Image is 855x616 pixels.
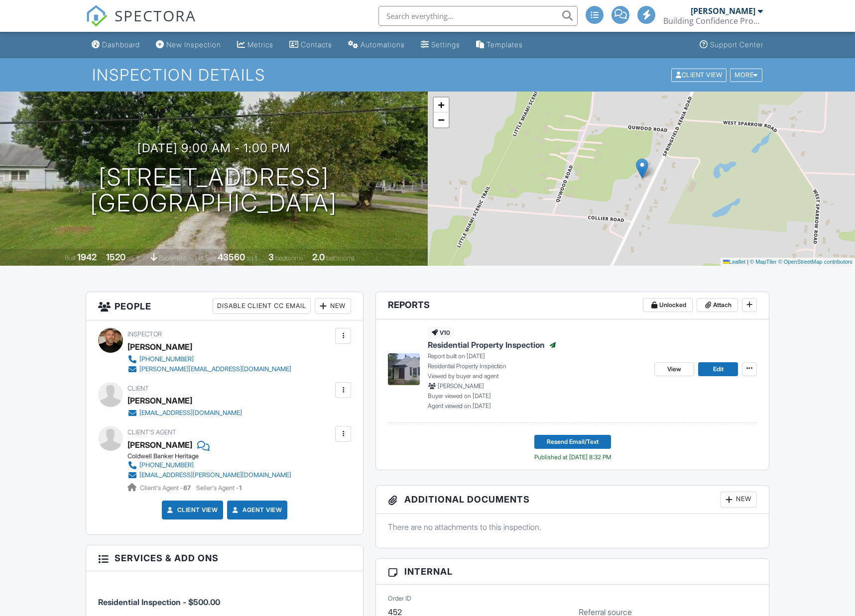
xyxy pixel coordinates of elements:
[301,40,332,49] div: Contacts
[165,505,218,515] a: Client View
[86,545,363,571] h3: Services & Add ons
[127,330,162,338] span: Inspector
[670,71,729,78] a: Client View
[233,36,277,54] a: Metrics
[127,254,141,262] span: sq. ft.
[127,385,149,392] span: Client
[671,68,727,82] div: Client View
[127,393,192,408] div: [PERSON_NAME]
[388,594,411,603] label: Order ID
[663,16,763,26] div: Building Confidence Property Inspections
[376,559,769,585] h3: Internal
[152,36,225,54] a: New Inspection
[285,36,336,54] a: Contacts
[431,40,460,49] div: Settings
[140,484,192,492] span: Client's Agent -
[361,40,405,49] div: Automations
[710,40,763,49] div: Support Center
[86,292,363,320] h3: People
[127,428,176,436] span: Client's Agent
[86,5,108,27] img: The Best Home Inspection Software - Spectora
[159,254,186,262] span: basement
[438,99,444,111] span: +
[127,460,291,470] a: [PHONE_NUMBER]
[139,365,291,373] div: [PERSON_NAME][EMAIL_ADDRESS][DOMAIN_NAME]
[65,254,76,262] span: Built
[92,66,763,84] h1: Inspection Details
[196,484,242,492] span: Seller's Agent -
[487,40,523,49] div: Templates
[137,141,290,155] h3: [DATE] 9:00 am - 1:00 pm
[696,36,767,54] a: Support Center
[115,5,196,26] span: SPECTORA
[127,339,192,354] div: [PERSON_NAME]
[636,158,648,179] img: Marker
[88,36,144,54] a: Dashboard
[77,252,97,262] div: 1942
[183,484,191,492] strong: 87
[127,364,291,374] a: [PERSON_NAME][EMAIL_ADDRESS][DOMAIN_NAME]
[139,461,194,469] div: [PHONE_NUMBER]
[86,13,196,34] a: SPECTORA
[275,254,303,262] span: bedrooms
[378,6,578,26] input: Search everything...
[139,355,194,363] div: [PHONE_NUMBER]
[127,354,291,364] a: [PHONE_NUMBER]
[376,486,769,514] h3: Additional Documents
[231,505,282,515] a: Agent View
[730,68,762,82] div: More
[778,259,853,265] a: © OpenStreetMap contributors
[139,409,242,417] div: [EMAIL_ADDRESS][DOMAIN_NAME]
[127,452,299,460] div: Coldwell Banker Heritage
[127,437,192,452] a: [PERSON_NAME]
[434,98,449,112] a: Zoom in
[723,259,745,265] a: Leaflet
[127,408,242,418] a: [EMAIL_ADDRESS][DOMAIN_NAME]
[750,259,777,265] a: © MapTiler
[195,254,216,262] span: Lot Size
[106,252,125,262] div: 1520
[247,40,273,49] div: Metrics
[747,259,748,265] span: |
[472,36,527,54] a: Templates
[417,36,464,54] a: Settings
[102,40,140,49] div: Dashboard
[388,521,757,532] p: There are no attachments to this inspection.
[213,298,311,314] div: Disable Client CC Email
[90,164,337,217] h1: [STREET_ADDRESS] [GEOGRAPHIC_DATA]
[315,298,351,314] div: New
[98,579,351,616] li: Service: Residential Inspection
[312,252,325,262] div: 2.0
[127,470,291,480] a: [EMAIL_ADDRESS][PERSON_NAME][DOMAIN_NAME]
[326,254,355,262] span: bathrooms
[218,252,245,262] div: 43560
[268,252,274,262] div: 3
[139,471,291,479] div: [EMAIL_ADDRESS][PERSON_NAME][DOMAIN_NAME]
[239,484,242,492] strong: 1
[691,6,755,16] div: [PERSON_NAME]
[344,36,409,54] a: Automations (Advanced)
[98,597,220,607] span: Residential Inspection - $500.00
[246,254,259,262] span: sq.ft.
[721,492,757,508] div: New
[434,112,449,127] a: Zoom out
[438,113,444,126] span: −
[166,40,221,49] div: New Inspection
